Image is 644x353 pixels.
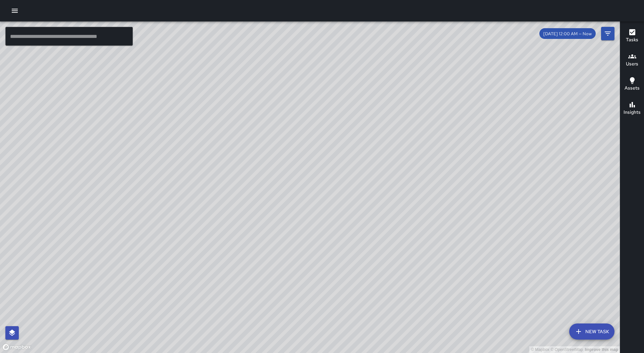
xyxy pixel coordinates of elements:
[539,31,596,37] span: [DATE] 12:00 AM — Now
[601,27,614,40] button: Filters
[620,48,644,72] button: Users
[620,97,644,121] button: Insights
[626,60,638,68] h6: Users
[625,85,640,92] h6: Assets
[620,24,644,48] button: Tasks
[620,72,644,97] button: Assets
[626,36,638,44] h6: Tasks
[569,323,614,340] button: New Task
[624,109,641,116] h6: Insights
